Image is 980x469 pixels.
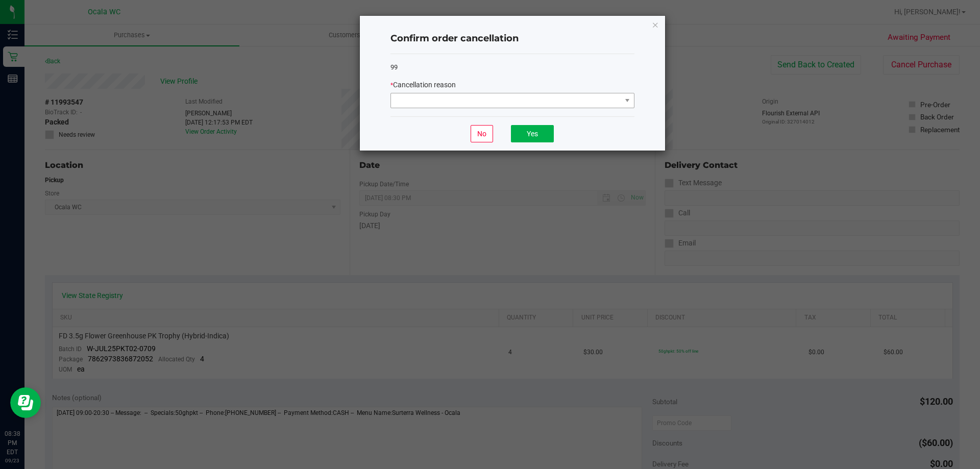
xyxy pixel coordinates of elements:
span: Cancellation reason [393,81,456,89]
span: 99 [390,63,398,71]
button: Close [652,18,659,31]
iframe: Resource center [10,387,41,418]
button: No [471,125,493,142]
h4: Confirm order cancellation [390,32,634,45]
button: Yes [511,125,554,142]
